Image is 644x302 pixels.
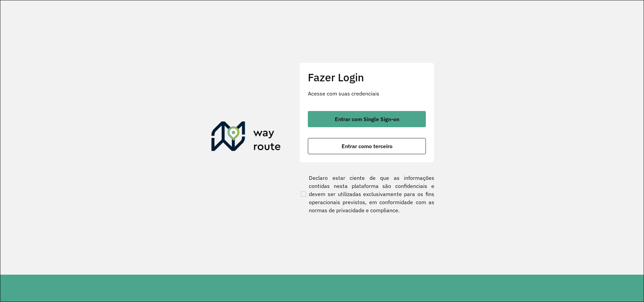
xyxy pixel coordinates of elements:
span: Entrar como terceiro [342,143,392,149]
button: button [308,111,426,127]
img: Roteirizador AmbevTech [211,121,281,154]
span: Entrar com Single Sign-on [335,116,399,122]
button: button [308,138,426,154]
h2: Fazer Login [308,71,426,84]
p: Acesse com suas credenciais [308,89,426,98]
label: Declaro estar ciente de que as informações contidas nesta plataforma são confidenciais e devem se... [299,174,434,214]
